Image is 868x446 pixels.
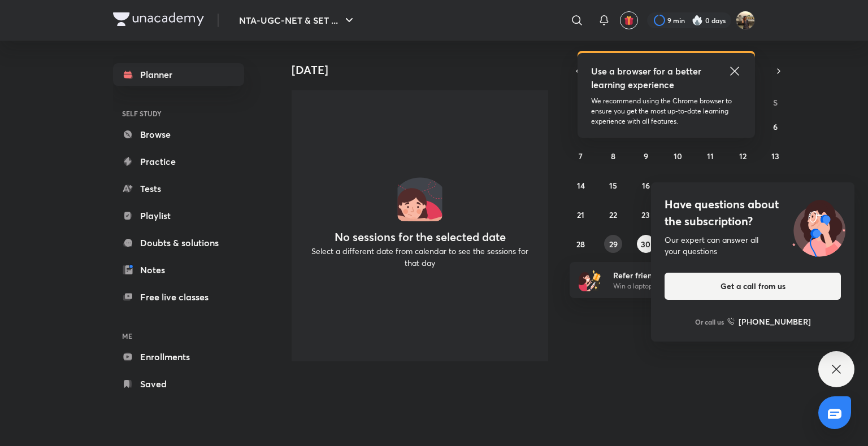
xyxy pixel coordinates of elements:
[620,11,638,29] button: avatar
[397,176,442,221] img: No events
[113,12,204,26] img: Company Logo
[637,235,655,253] button: September 30, 2025
[773,121,778,132] abbr: September 6, 2025
[644,151,648,161] abbr: September 9, 2025
[736,11,755,30] img: Soumya singh
[773,97,778,108] abbr: Saturday
[771,151,779,161] abbr: September 13, 2025
[641,209,650,220] abbr: September 23, 2025
[701,147,719,165] button: September 11, 2025
[707,151,714,161] abbr: September 11, 2025
[613,269,752,281] h6: Refer friends
[766,176,784,194] button: September 20, 2025
[604,235,622,253] button: September 29, 2025
[739,151,747,161] abbr: September 12, 2025
[695,317,724,327] p: Or call us
[292,63,557,77] h4: [DATE]
[579,269,601,291] img: referral
[766,147,784,165] button: September 13, 2025
[665,273,841,300] button: Get a call from us
[727,316,811,327] a: [PHONE_NUMBER]
[604,205,622,224] button: September 22, 2025
[611,151,615,161] abbr: September 8, 2025
[572,205,590,224] button: September 21, 2025
[572,147,590,165] button: September 7, 2025
[739,316,811,327] h6: [PHONE_NUMBER]
[591,64,704,91] h5: Use a browser for a better learning experience
[701,176,719,194] button: September 18, 2025
[577,180,585,191] abbr: September 14, 2025
[113,204,244,227] a: Playlist
[766,117,784,135] button: September 6, 2025
[576,239,585,250] abbr: September 28, 2025
[665,234,841,257] div: Our expert can answer all your questions
[771,180,780,191] abbr: September 20, 2025
[609,209,617,220] abbr: September 22, 2025
[641,239,650,250] abbr: September 30, 2025
[624,15,634,25] img: avatar
[637,147,655,165] button: September 9, 2025
[113,150,244,173] a: Practice
[734,147,752,165] button: September 12, 2025
[637,205,655,224] button: September 23, 2025
[113,346,244,368] a: Enrollments
[739,180,747,191] abbr: September 19, 2025
[572,176,590,194] button: September 14, 2025
[591,96,741,126] p: We recommend using the Chrome browser to ensure you get the most up-to-date learning experience w...
[113,286,244,308] a: Free live classes
[113,123,244,146] a: Browse
[113,326,244,346] h6: ME
[669,176,687,194] button: September 17, 2025
[604,147,622,165] button: September 8, 2025
[113,231,244,254] a: Doubts & solutions
[113,373,244,395] a: Saved
[706,180,714,191] abbr: September 18, 2025
[674,180,682,191] abbr: September 17, 2025
[692,15,703,26] img: streak
[674,151,682,161] abbr: September 10, 2025
[734,176,752,194] button: September 19, 2025
[613,281,752,291] p: Win a laptop, vouchers & more
[113,259,244,281] a: Notes
[335,230,506,244] h4: No sessions for the selected date
[609,180,617,191] abbr: September 15, 2025
[637,176,655,194] button: September 16, 2025
[232,9,363,32] button: NTA-UGC-NET & SET ...
[577,209,584,220] abbr: September 21, 2025
[113,104,244,123] h6: SELF STUDY
[604,176,622,194] button: September 15, 2025
[665,196,841,230] h4: Have questions about the subscription?
[572,235,590,253] button: September 28, 2025
[669,147,687,165] button: September 10, 2025
[609,239,618,250] abbr: September 29, 2025
[783,196,854,257] img: ttu_illustration_new.svg
[642,180,650,191] abbr: September 16, 2025
[579,151,583,161] abbr: September 7, 2025
[113,177,244,200] a: Tests
[305,245,535,269] p: Select a different date from calendar to see the sessions for that day
[113,12,204,29] a: Company Logo
[113,63,244,86] a: Planner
